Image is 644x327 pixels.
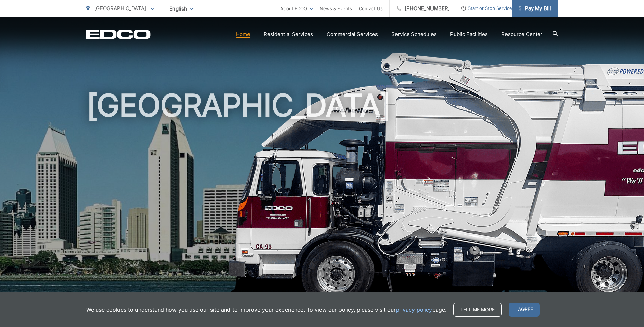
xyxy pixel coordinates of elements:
a: Public Facilities [450,30,488,38]
a: Home [236,30,250,38]
a: Residential Services [264,30,313,38]
a: About EDCO [280,4,313,13]
h1: [GEOGRAPHIC_DATA] [86,88,558,304]
a: EDCD logo. Return to the homepage. [86,30,151,39]
a: Resource Center [501,30,542,38]
a: News & Events [320,4,352,13]
span: I agree [509,303,540,317]
span: Pay My Bill [519,4,551,13]
a: Contact Us [359,4,383,13]
a: Commercial Services [327,30,378,38]
span: English [164,3,199,15]
p: We use cookies to understand how you use our site and to improve your experience. To view our pol... [86,306,446,314]
a: Service Schedules [391,30,437,38]
a: Tell me more [453,303,502,317]
span: [GEOGRAPHIC_DATA] [94,5,146,12]
a: privacy policy [396,306,432,314]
